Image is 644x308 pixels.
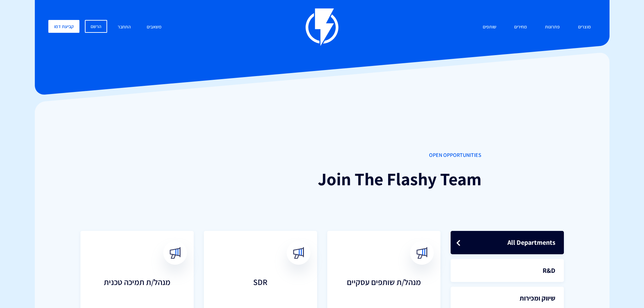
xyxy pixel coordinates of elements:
[540,20,565,34] a: פתרונות
[48,20,79,33] a: קביעת דמו
[163,169,481,189] h1: Join The Flashy Team
[416,247,428,259] img: broadcast.svg
[142,20,167,34] a: משאבים
[573,20,596,34] a: מוצרים
[211,278,310,305] h3: SDR
[163,151,481,159] span: OPEN OPPORTUNITIES
[451,259,564,282] a: R&D
[509,20,532,34] a: מחירים
[451,231,564,254] a: All Departments
[292,247,304,259] img: broadcast.svg
[478,20,501,34] a: שותפים
[85,20,107,33] a: הרשם
[87,278,187,305] h3: מנהל/ת תמיכה טכנית
[334,278,434,305] h3: מנהל/ת שותפים עסקיים
[113,20,136,34] a: התחבר
[169,247,181,259] img: broadcast.svg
